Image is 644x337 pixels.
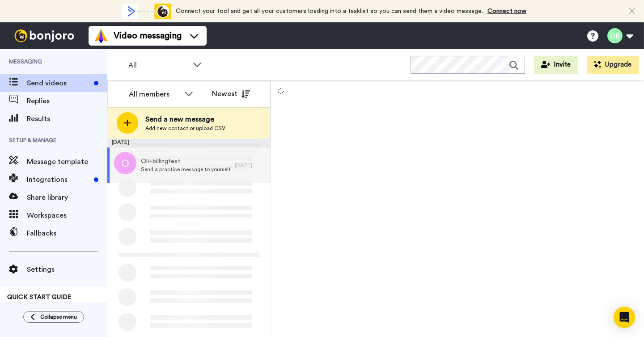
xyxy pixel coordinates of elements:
span: Send a new message [145,114,225,125]
img: bj-logo-header-white.svg [11,29,78,42]
span: Connect your tool and get all your customers loading into a tasklist so you can send them a video... [176,8,483,14]
span: QUICK START GUIDE [7,294,72,300]
span: Send videos [27,78,90,88]
span: Collapse menu [40,313,77,320]
img: o.png [114,152,136,174]
span: Replies [27,96,107,106]
span: Fallbacks [27,228,107,239]
div: [DATE] [107,139,271,147]
img: vm-color.svg [94,29,108,43]
div: [DATE] [235,162,266,169]
span: Send a practice message to yourself [141,166,230,173]
button: Invite [534,56,578,74]
div: All members [129,89,180,100]
button: Upgrade [587,56,639,74]
span: Results [27,114,107,124]
span: Workspaces [27,210,107,221]
span: Message template [27,156,107,167]
button: Newest [205,85,257,103]
span: Video messaging [114,29,182,42]
span: Add new contact or upload CSV [145,125,225,132]
button: Collapse menu [23,311,84,323]
div: Open Intercom Messenger [614,307,635,328]
span: Share library [27,192,107,203]
span: All [128,60,188,71]
span: Oli+billingtest [141,157,230,166]
span: Settings [27,264,107,275]
span: Integrations [27,174,90,185]
div: animation [122,4,171,19]
a: Connect now [487,8,526,14]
